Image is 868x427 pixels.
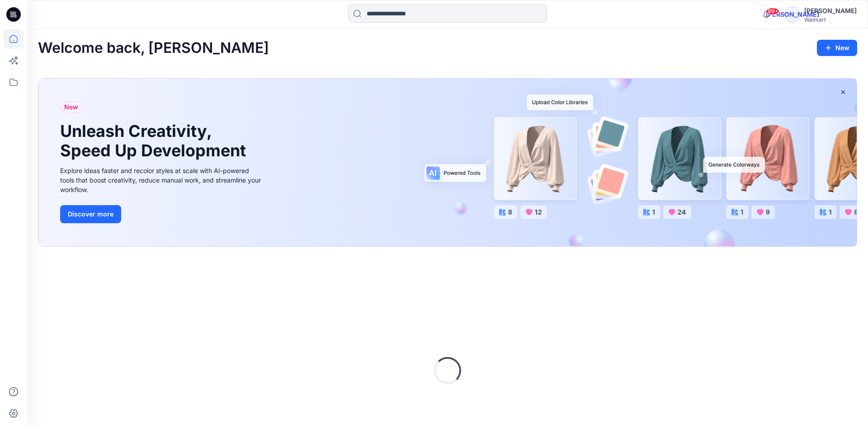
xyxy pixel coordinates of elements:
[817,40,857,56] button: New
[804,16,857,23] div: Walmart
[804,5,857,16] div: [PERSON_NAME]
[60,205,121,223] button: Discover more
[784,6,801,23] div: [PERSON_NAME]
[60,166,264,194] div: Explore ideas faster and recolor styles at scale with AI-powered tools that boost creativity, red...
[64,102,78,113] span: New
[60,122,250,160] h1: Unleash Creativity, Speed Up Development
[60,205,264,223] a: Discover more
[766,8,779,15] span: 99+
[38,40,269,56] h2: Welcome back, [PERSON_NAME]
